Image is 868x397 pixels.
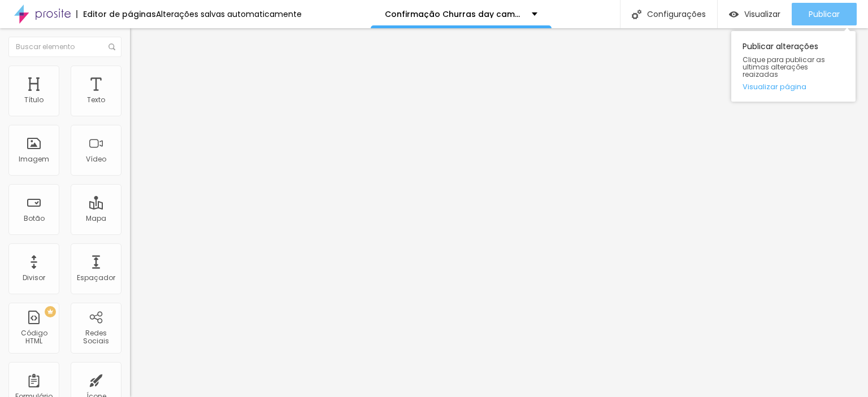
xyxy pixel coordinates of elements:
[24,96,44,104] div: Título
[108,43,115,50] img: Icone
[86,215,106,223] div: Mapa
[744,10,780,19] span: Visualizar
[731,31,856,102] div: Publicar alterações
[632,10,641,19] img: Icone
[385,10,523,18] p: Confirmação Churras day camping SJC turmas 2025
[11,329,56,346] div: Código HTML
[718,3,792,25] button: Visualizar
[86,155,106,163] div: Vídeo
[792,3,857,25] button: Publicar
[73,329,118,346] div: Redes Sociais
[77,274,115,282] div: Espaçador
[809,10,840,19] span: Publicar
[76,10,156,18] div: Editor de páginas
[8,37,121,57] input: Buscar elemento
[743,56,844,78] span: Clique para publicar as ultimas alterações reaizadas
[743,83,844,90] a: Visualizar página
[24,215,45,223] div: Botão
[156,10,302,18] div: Alterações salvas automaticamente
[19,155,49,163] div: Imagem
[23,274,45,282] div: Divisor
[87,96,105,104] div: Texto
[729,10,739,19] img: view-1.svg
